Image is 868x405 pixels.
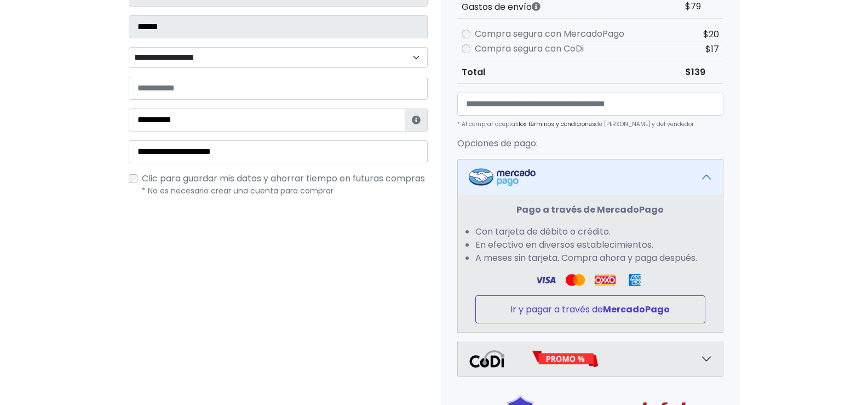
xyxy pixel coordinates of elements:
span: $17 [705,43,719,55]
a: los términos y condiciones [519,120,595,128]
i: Estafeta lo usará para ponerse en contacto en caso de tener algún problema con el envío [412,116,421,124]
i: Los gastos de envío dependen de códigos postales. ¡Te puedes llevar más productos en un solo envío ! [532,2,541,11]
p: * Al comprar aceptas de [PERSON_NAME] y del vendedor [457,120,723,128]
p: Opciones de pago: [457,137,723,150]
span: Clic para guardar mis datos y ahorrar tiempo en futuras compras [142,172,425,185]
img: Visa Logo [535,273,556,287]
img: Amex Logo [624,273,645,287]
li: A meses sin tarjeta. Compra ahora y paga después. [475,252,705,265]
li: Con tarjeta de débito o crédito. [475,225,705,238]
td: $139 [681,61,723,83]
strong: Pago a través de MercadoPago [516,203,664,216]
img: Promo [532,350,599,368]
img: Visa Logo [565,273,585,287]
span: $20 [703,28,719,41]
label: Compra segura con MercadoPago [475,27,624,41]
label: Compra segura con CoDi [475,42,584,55]
p: * No es necesario crear una cuenta para comprar [142,185,428,197]
strong: MercadoPago [603,303,670,316]
button: Ir y pagar a través deMercadoPago [475,295,705,323]
img: Mercadopago Logo [469,168,536,186]
img: Codi Logo [469,350,505,368]
img: Oxxo Logo [595,273,616,287]
th: Total [457,61,681,83]
li: En efectivo en diversos establecimientos. [475,238,705,252]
